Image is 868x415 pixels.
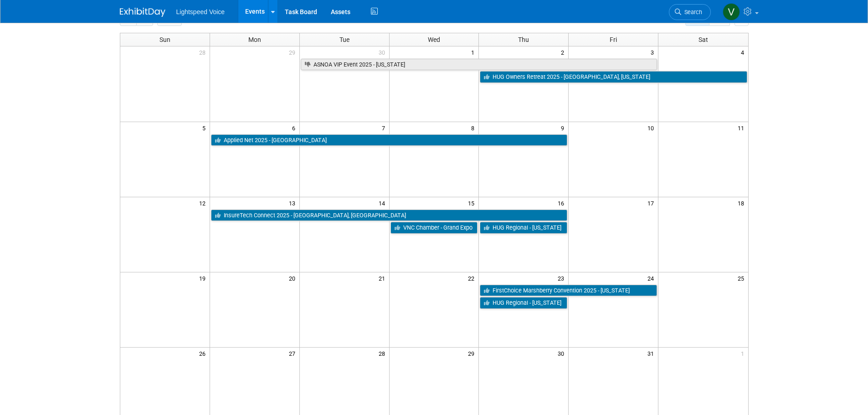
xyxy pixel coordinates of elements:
[390,222,478,234] a: VNC Chamber - Grand Expo
[198,348,210,359] span: 26
[557,197,568,209] span: 16
[557,348,568,359] span: 30
[120,8,165,17] img: ExhibitDay
[560,122,568,133] span: 9
[669,4,711,20] a: Search
[378,348,389,359] span: 28
[681,9,702,15] span: Search
[291,122,299,133] span: 6
[288,46,299,58] span: 29
[647,122,658,133] span: 10
[428,36,440,43] span: Wed
[610,36,617,43] span: Fri
[723,3,740,20] img: Veronika Perkowski
[737,272,748,284] span: 25
[737,197,748,209] span: 18
[647,348,658,359] span: 31
[176,8,225,15] span: Lightspeed Voice
[467,197,478,209] span: 15
[737,122,748,133] span: 11
[557,272,568,284] span: 23
[740,348,748,359] span: 1
[480,285,657,297] a: FirstChoice Marshberry Convention 2025 - [US_STATE]
[480,222,567,234] a: HUG Regional - [US_STATE]
[378,272,389,284] span: 21
[647,272,658,284] span: 24
[159,36,170,43] span: Sun
[248,36,261,43] span: Mon
[288,272,299,284] span: 20
[740,46,748,58] span: 4
[201,122,210,133] span: 5
[378,197,389,209] span: 14
[211,210,567,221] a: InsureTech Connect 2025 - [GEOGRAPHIC_DATA], [GEOGRAPHIC_DATA]
[198,46,210,58] span: 28
[467,272,478,284] span: 22
[560,46,568,58] span: 2
[378,46,389,58] span: 30
[470,122,478,133] span: 8
[467,348,478,359] span: 29
[301,59,657,71] a: ASNOA VIP Event 2025 - [US_STATE]
[211,134,567,146] a: Applied Net 2025 - [GEOGRAPHIC_DATA]
[381,122,389,133] span: 7
[420,14,447,24] h2: [DATE]
[647,197,658,209] span: 17
[198,272,210,284] span: 19
[288,348,299,359] span: 27
[470,46,478,58] span: 1
[480,297,567,309] a: HUG Regional - [US_STATE]
[699,36,708,43] span: Sat
[288,197,299,209] span: 13
[650,46,658,58] span: 3
[518,36,529,43] span: Thu
[480,71,747,83] a: HUG Owners Retreat 2025 - [GEOGRAPHIC_DATA], [US_STATE]
[339,36,349,43] span: Tue
[198,197,210,209] span: 12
